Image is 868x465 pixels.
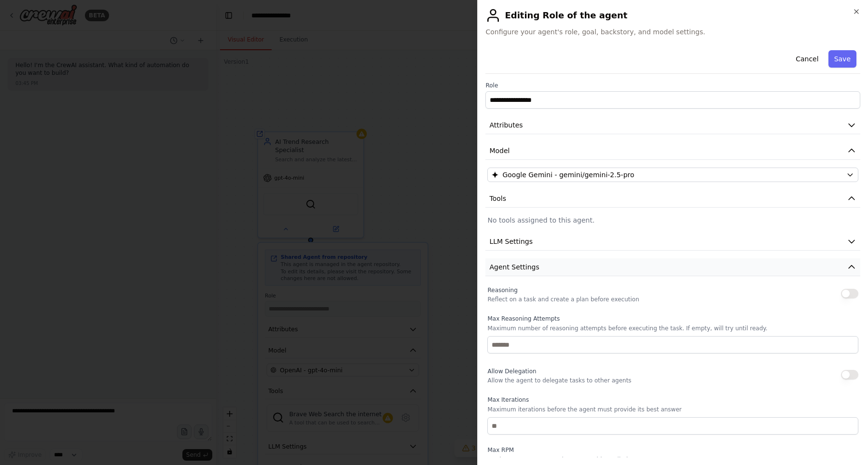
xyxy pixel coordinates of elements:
span: Attributes [489,120,523,130]
span: Agent Settings [489,262,539,272]
button: Cancel [790,50,824,68]
p: No tools assigned to this agent. [487,215,858,225]
button: LLM Settings [485,233,860,251]
label: Role [485,82,860,89]
span: Tools [489,194,506,203]
p: Maximum requests per minute to avoid rate limits [487,456,858,464]
p: Maximum number of reasoning attempts before executing the task. If empty, will try until ready. [487,324,858,332]
span: Model [489,146,510,155]
p: Maximum iterations before the agent must provide its best answer [487,406,858,413]
button: Save [828,50,856,68]
button: Agent Settings [485,258,860,276]
button: Attributes [485,116,860,134]
label: Max Iterations [487,396,858,404]
button: Tools [485,190,860,208]
span: Reasoning [487,287,517,294]
span: LLM Settings [489,237,533,246]
h2: Editing Role of the agent [485,8,860,23]
label: Max RPM [487,446,858,454]
span: Configure your agent's role, goal, backstory, and model settings. [485,27,860,37]
p: Allow the agent to delegate tasks to other agents [487,377,631,384]
span: Allow Delegation [487,368,536,375]
button: Google Gemini - gemini/gemini-2.5-pro [487,168,858,182]
p: Reflect on a task and create a plan before execution [487,296,639,303]
label: Max Reasoning Attempts [487,315,858,323]
span: Google Gemini - gemini/gemini-2.5-pro [502,170,634,180]
button: Model [485,142,860,160]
